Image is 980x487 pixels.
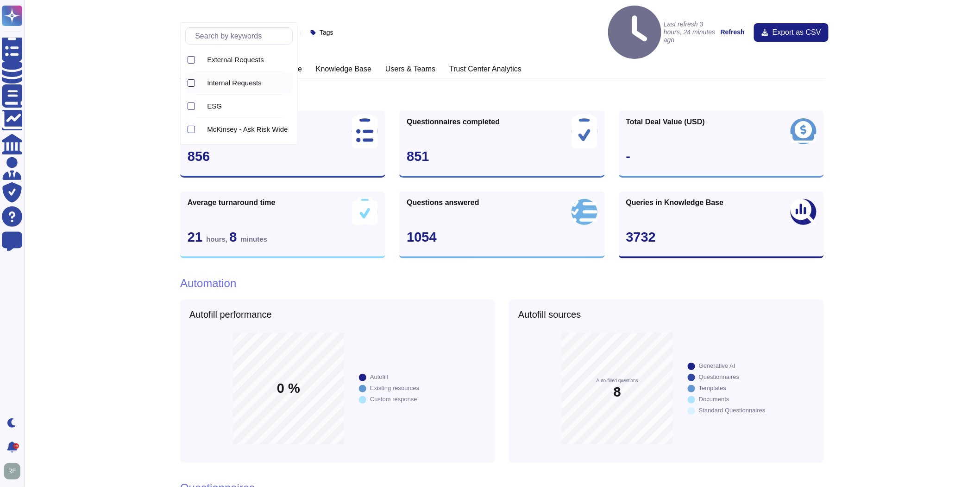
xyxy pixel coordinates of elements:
div: Internal Requests [200,72,293,93]
div: Questionnaires [699,374,739,380]
h3: Users & Teams [385,64,435,73]
span: 0 % [277,382,300,396]
h1: Automation [180,277,824,290]
span: McKinsey - Ask Risk Wide [207,125,288,134]
span: Export as CSV [773,29,821,36]
span: Internal Requests [207,79,262,87]
div: Standard Questionnaires [699,407,766,413]
span: minutes [241,235,268,243]
h4: Last refresh 3 hours, 24 minutes ago [608,6,716,59]
button: Export as CSV [754,23,829,42]
div: 3732 [626,231,817,244]
div: McKinsey - Ask Risk Wide [200,119,293,140]
div: 9+ [13,443,19,449]
div: 856 [188,150,378,163]
span: 21 8 [188,230,267,244]
span: 8 [614,385,621,399]
div: - [626,150,817,163]
h3: Knowledge Base [316,64,371,73]
h5: Autofill sources [518,309,815,320]
h3: Trust Center Analytics [449,64,521,73]
div: Templates [699,385,726,391]
span: Queries in Knowledge Base [626,199,724,206]
img: user [4,463,20,480]
div: External Requests [207,56,289,64]
span: External Requests [207,56,264,64]
div: 1054 [407,231,597,244]
span: Questionnaires completed [407,118,500,126]
strong: Refresh [721,28,745,36]
h1: Activity [180,88,824,102]
span: ESG [207,102,222,110]
div: Internal Requests [207,79,289,87]
button: user [2,461,27,481]
input: Search by keywords [190,28,292,44]
div: Generative AI [699,363,735,369]
div: Custom response [370,396,417,402]
div: McKinsey - Ask Risk Wide [207,125,289,134]
span: Questions answered [407,199,479,206]
span: hours , [206,235,229,243]
div: McKinsey - Ask Risk Wide [200,124,203,135]
div: External Requests [200,54,203,65]
div: Documents [699,396,729,402]
h5: Autofill performance [189,309,486,320]
div: Existing resources [370,385,419,391]
div: ESG [207,102,289,110]
div: ESG [200,96,293,116]
div: External Requests [200,49,293,70]
div: 851 [407,150,597,163]
span: Total Deal Value (USD) [626,118,705,126]
div: ESG [200,101,203,111]
span: Average turnaround time [188,199,276,206]
div: Autofill [370,374,388,380]
span: Auto-filled questions [597,378,638,383]
span: Tags [320,29,333,36]
div: Internal Requests [200,77,203,88]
